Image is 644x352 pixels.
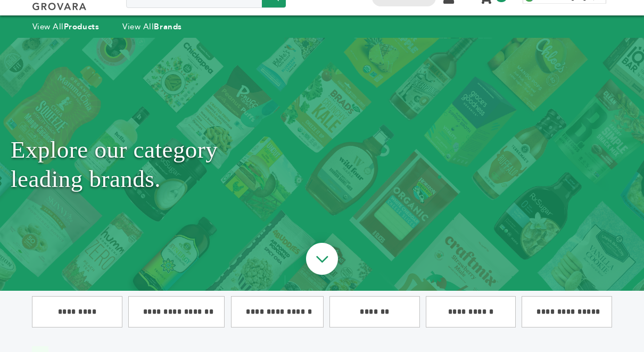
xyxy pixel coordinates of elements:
strong: Brands [154,21,181,32]
h1: Explore our category leading brands. [11,64,633,264]
strong: Products [64,21,99,32]
a: View AllProducts [32,21,100,32]
a: View AllBrands [122,21,182,32]
img: ourBrandsHeroArrow.png [294,232,350,289]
